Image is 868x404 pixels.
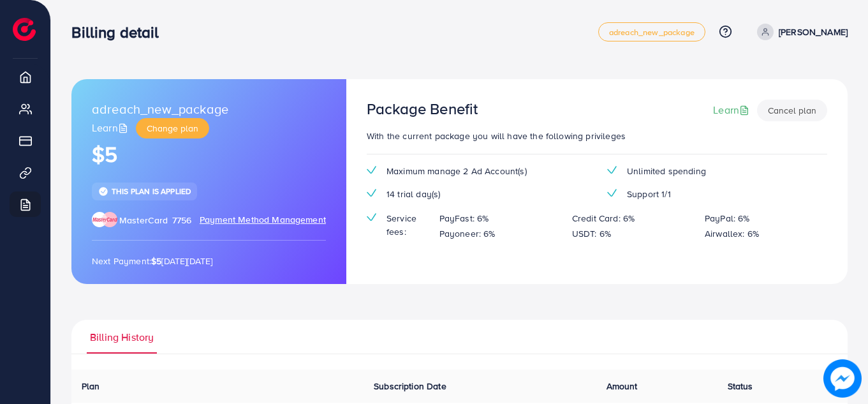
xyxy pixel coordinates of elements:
button: Cancel plan [757,100,827,121]
p: Payoneer: 6% [439,226,496,241]
span: Subscription Date [374,380,446,393]
img: tick [367,189,376,197]
p: With the current package you will have the following privileges [367,128,827,144]
img: tick [607,166,617,174]
span: This plan is applied [112,186,191,197]
span: Support 1/1 [627,188,671,200]
span: adreach_new_package [609,28,695,36]
span: Plan [82,380,100,393]
span: Change plan [147,122,198,135]
img: brand [92,212,117,227]
img: tick [367,166,376,174]
h1: $5 [92,142,326,168]
p: PayFast: 6% [439,211,489,226]
a: adreach_new_package [598,22,705,41]
span: Maximum manage 2 Ad Account(s) [386,165,527,177]
img: tick [367,213,376,221]
a: Learn [92,121,131,135]
span: Status [728,380,753,393]
img: logo [13,18,36,41]
span: Unlimited spending [627,165,706,177]
a: Learn [713,103,752,117]
img: tick [607,189,617,197]
span: 14 trial day(s) [386,188,440,200]
strong: $5 [151,255,161,267]
span: Amount [607,380,638,393]
p: Credit Card: 6% [572,211,635,226]
span: Service fees: [386,212,429,238]
span: Billing History [90,330,154,345]
p: PayPal: 6% [705,211,750,226]
span: adreach_new_package [92,100,228,118]
span: Payment Method Management [200,213,326,227]
h3: Billing detail [71,23,169,41]
img: image [823,359,862,398]
button: Change plan [136,118,209,138]
p: Next Payment: [DATE][DATE] [92,253,326,269]
span: 7756 [172,214,192,227]
span: MasterCard [119,214,168,227]
p: [PERSON_NAME] [779,24,848,40]
a: [PERSON_NAME] [752,24,848,40]
img: tick [98,186,108,197]
p: Airwallex: 6% [705,226,759,241]
h3: Package Benefit [367,100,478,118]
p: USDT: 6% [572,226,611,241]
